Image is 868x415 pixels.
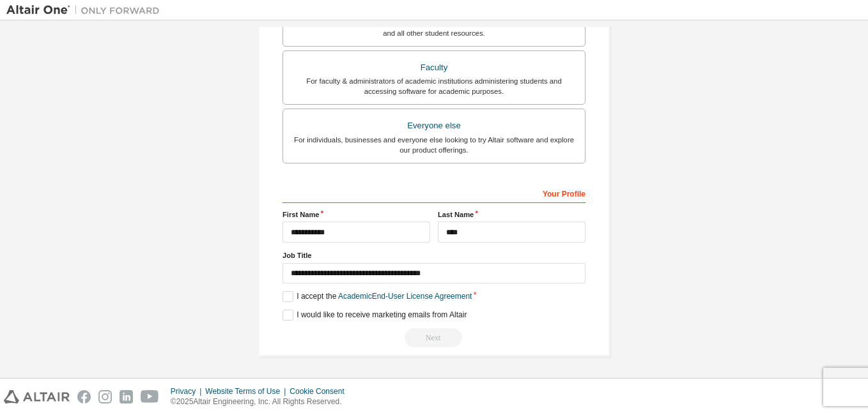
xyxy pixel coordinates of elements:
div: Read and acccept EULA to continue [283,328,585,347]
div: For currently enrolled students looking to access the free Altair Student Edition bundle and all ... [291,18,577,38]
img: Altair One [6,4,166,17]
div: Cookie Consent [290,386,352,396]
p: © 2025 Altair Engineering, Inc. All Rights Reserved. [171,396,352,407]
div: Everyone else [291,117,577,135]
div: Privacy [171,386,205,396]
label: Last Name [438,209,585,220]
label: I accept the [283,291,472,302]
div: Your Profile [283,183,585,203]
div: Website Terms of Use [205,386,290,396]
div: Faculty [291,59,577,77]
a: Academic End-User License Agreement [338,292,472,301]
img: altair_logo.svg [4,390,70,404]
img: facebook.svg [77,390,91,404]
label: First Name [283,209,430,220]
div: For individuals, businesses and everyone else looking to try Altair software and explore our prod... [291,135,577,155]
div: For faculty & administrators of academic institutions administering students and accessing softwa... [291,76,577,96]
label: Job Title [283,250,585,260]
img: linkedin.svg [120,390,133,404]
img: instagram.svg [98,390,112,404]
img: youtube.svg [141,390,159,404]
label: I would like to receive marketing emails from Altair [283,310,467,321]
